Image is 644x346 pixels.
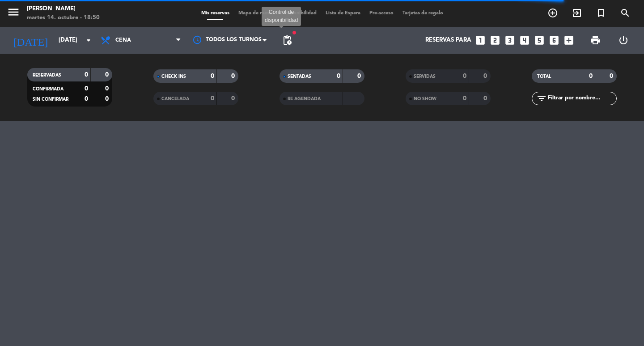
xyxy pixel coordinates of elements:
[483,95,489,102] strong: 0
[211,73,214,79] strong: 0
[337,73,340,79] strong: 0
[483,73,489,79] strong: 0
[7,30,54,50] i: [DATE]
[7,5,20,19] i: menu
[365,11,398,16] span: Pre-acceso
[231,73,237,79] strong: 0
[618,35,629,46] i: power_settings_new
[27,13,100,22] div: martes 14. octubre - 18:50
[537,74,551,79] span: TOTAL
[197,11,234,16] span: Mis reservas
[161,74,186,79] span: CHECK INS
[572,8,582,18] i: exit_to_app
[161,97,189,101] span: CANCELADA
[292,30,297,35] span: fiber_manual_record
[33,73,61,77] span: RESERVADAS
[609,27,637,54] div: LOG OUT
[463,73,466,79] strong: 0
[321,11,365,16] span: Lista de Espera
[563,34,575,46] i: add_box
[590,35,601,46] span: print
[536,93,547,104] i: filter_list
[589,73,593,79] strong: 0
[489,34,501,46] i: looks_two
[548,34,560,46] i: looks_6
[7,5,20,22] button: menu
[357,73,363,79] strong: 0
[33,87,64,91] span: CONFIRMADA
[85,72,88,78] strong: 0
[234,11,279,16] span: Mapa de mesas
[262,7,301,26] div: Control de disponibilidad
[85,96,88,102] strong: 0
[83,35,94,46] i: arrow_drop_down
[475,34,486,46] i: looks_one
[463,95,466,102] strong: 0
[282,35,292,46] span: pending_actions
[105,72,110,78] strong: 0
[547,8,558,18] i: add_circle_outline
[398,11,448,16] span: Tarjetas de regalo
[534,34,545,46] i: looks_5
[27,4,100,13] div: [PERSON_NAME]
[231,95,237,102] strong: 0
[414,74,436,79] span: SERVIDAS
[105,96,110,102] strong: 0
[288,74,311,79] span: SENTADAS
[425,37,471,44] span: Reservas para
[85,85,88,92] strong: 0
[519,34,530,46] i: looks_4
[115,37,131,43] span: Cena
[414,97,436,101] span: NO SHOW
[596,8,606,18] i: turned_in_not
[211,95,214,102] strong: 0
[105,85,110,92] strong: 0
[33,97,68,102] span: SIN CONFIRMAR
[288,97,321,101] span: RE AGENDADA
[547,94,616,103] input: Filtrar por nombre...
[620,8,631,18] i: search
[610,73,615,79] strong: 0
[504,34,516,46] i: looks_3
